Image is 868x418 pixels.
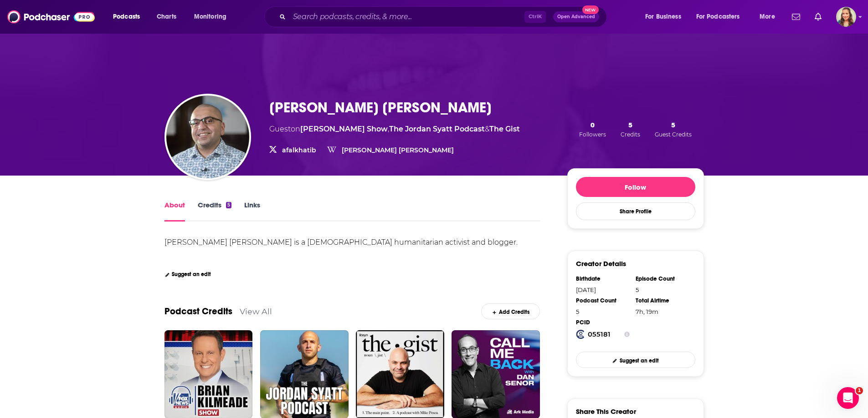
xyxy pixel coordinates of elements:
span: 5 [671,121,675,129]
span: More [760,10,775,23]
button: 5Credits [618,120,643,138]
span: Followers [579,131,606,138]
img: Podchaser Creator ID logo [576,330,585,339]
button: open menu [690,10,753,24]
span: For Business [645,10,681,23]
a: Links [244,201,260,222]
a: afalkhatib [282,146,316,154]
div: [DATE] [576,286,630,293]
img: User Profile [836,7,856,27]
div: 5 [226,202,231,208]
span: 0 [591,121,595,129]
span: Open Advanced [557,15,595,19]
button: open menu [639,10,693,24]
button: Share Profile [576,202,695,220]
span: , [388,125,389,133]
div: PCID [576,319,630,326]
h3: Share This Creator [576,407,636,416]
span: Guest [269,125,291,133]
button: open menu [753,10,786,24]
a: The Gist [489,125,520,133]
img: Podchaser - Follow, Share and Rate Podcasts [7,8,95,25]
a: Charts [151,10,182,24]
div: Search podcasts, credits, & more... [273,6,616,27]
span: New [582,5,599,14]
span: on [291,125,388,133]
button: 5Guest Credits [652,120,694,138]
span: Credits [621,131,640,138]
a: Suggest an edit [576,352,695,368]
div: Total Airtime [636,297,689,304]
button: Show profile menu [836,7,856,27]
iframe: Intercom live chat [837,387,859,409]
div: 5 [576,308,630,315]
span: Charts [157,10,176,23]
strong: 055181 [588,330,611,338]
span: 1 [856,387,863,394]
span: 7 hours, 19 minutes, 46 seconds [636,308,658,315]
span: & [485,125,489,133]
a: Add Credits [481,303,540,319]
button: Open AdvancedNew [553,11,599,22]
a: [PERSON_NAME] [PERSON_NAME] [342,146,454,154]
div: Episode Count [636,275,689,282]
div: Podcast Count [576,297,630,304]
button: Show Info [624,330,630,339]
h3: Creator Details [576,259,626,268]
input: Search podcasts, credits, & more... [289,10,524,24]
a: Brian Kilmeade Show [300,125,388,133]
a: Podcast Credits [164,306,232,317]
button: Follow [576,177,695,197]
a: Credits5 [198,201,231,222]
a: The Jordan Syatt Podcast [389,125,485,133]
div: Birthdate [576,275,630,282]
span: Podcasts [113,10,140,23]
a: About [164,201,185,222]
span: Ctrl K [524,11,546,23]
div: [PERSON_NAME] [PERSON_NAME] is a [DEMOGRAPHIC_DATA] humanitarian activist and blogger. [164,238,518,247]
a: Show notifications dropdown [788,9,804,25]
img: Ahmed Fouad Alkhatib [166,96,249,178]
span: 5 [628,121,632,129]
button: 0Followers [576,120,609,138]
div: 5 [636,286,689,293]
button: open menu [188,10,238,24]
span: Logged in as adriana.guzman [836,7,856,27]
a: View All [240,307,272,316]
button: open menu [107,10,152,24]
span: Guest Credits [655,131,692,138]
h1: [PERSON_NAME] [PERSON_NAME] [269,99,492,116]
span: For Podcasters [696,10,740,23]
span: Monitoring [194,10,226,23]
a: Show notifications dropdown [811,9,825,25]
a: Suggest an edit [164,271,211,277]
